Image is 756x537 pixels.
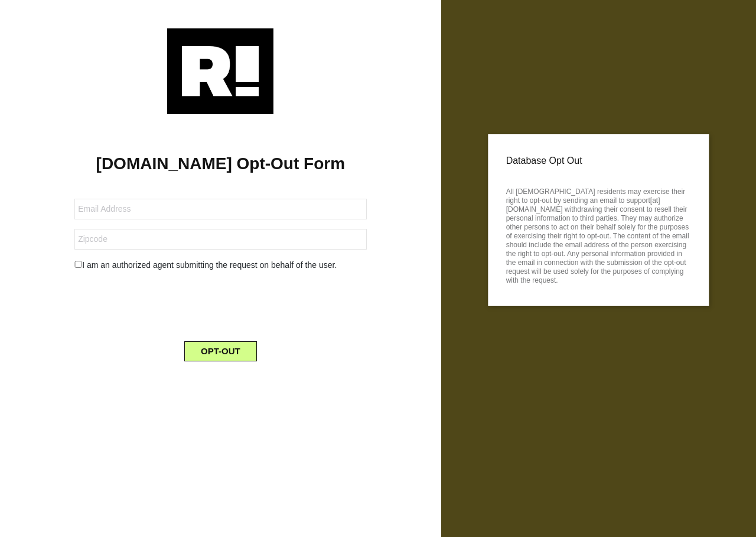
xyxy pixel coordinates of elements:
[66,259,375,271] div: I am an authorized agent submitting the request on behalf of the user.
[506,184,691,285] p: All [DEMOGRAPHIC_DATA] residents may exercise their right to opt-out by sending an email to suppo...
[74,229,366,250] input: Zipcode
[18,154,423,174] h1: [DOMAIN_NAME] Opt-Out Form
[167,28,273,114] img: Retention.com
[74,199,366,219] input: Email Address
[131,281,310,327] iframe: reCAPTCHA
[506,152,691,170] p: Database Opt Out
[184,341,257,361] button: OPT-OUT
